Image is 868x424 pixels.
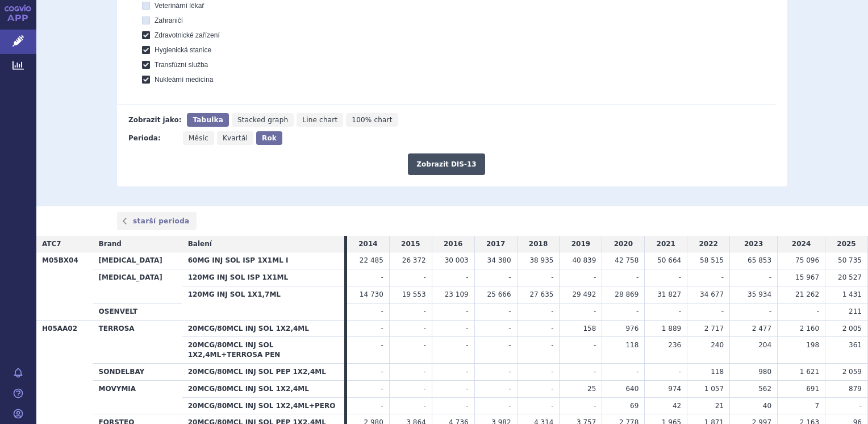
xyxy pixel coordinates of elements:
[806,341,819,349] span: 198
[93,303,182,320] th: OSENVELT
[381,273,383,281] span: -
[423,341,425,349] span: -
[657,290,681,298] span: 31 827
[182,269,344,286] th: 120MG INJ SOL ISP 1X1ML
[594,341,596,349] span: -
[529,290,553,298] span: 27 635
[517,236,560,252] td: 2018
[594,307,596,315] span: -
[551,402,553,410] span: -
[182,363,344,380] th: 20MCG/80MCL INJ SOL PEP 1X2,4ML
[838,273,862,281] span: 20 527
[721,273,724,281] span: -
[630,402,639,410] span: 69
[423,325,425,332] span: -
[551,273,553,281] span: -
[381,341,383,349] span: -
[93,320,182,363] th: TERROSA
[423,273,425,281] span: -
[625,325,639,332] span: 976
[302,116,337,124] span: Line chart
[800,325,819,332] span: 2 160
[615,256,639,264] span: 42 758
[182,337,344,364] th: 20MCG/80MCL INJ SOL 1X2,4ML+TERROSA PEN
[423,402,425,410] span: -
[842,325,862,332] span: 2 005
[466,325,468,332] span: -
[551,341,553,349] span: -
[155,31,220,39] span: Zdravotnické zařízení
[347,236,389,252] td: 2014
[352,116,392,124] span: 100% chart
[508,368,511,376] span: -
[508,341,511,349] span: -
[572,256,596,264] span: 40 839
[182,320,344,337] th: 20MCG/80MCL INJ SOL 1X2,4ML
[466,402,468,410] span: -
[381,325,383,332] span: -
[748,256,771,264] span: 65 853
[93,269,182,304] th: [MEDICAL_DATA]
[508,385,511,393] span: -
[615,290,639,298] span: 28 869
[155,2,204,10] span: Veterinární lékař
[817,307,819,315] span: -
[155,16,183,24] span: Zahraničí
[625,385,639,393] span: 640
[99,240,122,248] span: Brand
[466,368,468,376] span: -
[381,385,383,393] span: -
[679,368,681,376] span: -
[800,368,819,376] span: 1 621
[408,153,485,175] button: Zobrazit DIS-13
[508,273,511,281] span: -
[700,290,724,298] span: 34 677
[594,368,596,376] span: -
[93,252,182,269] th: [MEDICAL_DATA]
[583,325,596,332] span: 158
[758,341,771,349] span: 204
[687,236,730,252] td: 2022
[825,236,868,252] td: 2025
[704,325,724,332] span: 2 717
[188,240,212,248] span: Balení
[636,307,639,315] span: -
[189,134,208,142] span: Měsíc
[704,385,724,393] span: 1 057
[155,46,211,54] span: Hygienická stanice
[673,402,681,410] span: 42
[423,385,425,393] span: -
[445,256,469,264] span: 30 003
[842,368,862,376] span: 2 059
[859,402,862,410] span: -
[262,134,277,142] span: Rok
[474,236,517,252] td: 2017
[679,307,681,315] span: -
[93,363,182,380] th: SONDELBAY
[466,307,468,315] span: -
[763,402,771,410] span: 40
[466,341,468,349] span: -
[389,236,432,252] td: 2015
[445,290,469,298] span: 23 109
[778,236,825,252] td: 2024
[551,385,553,393] span: -
[466,385,468,393] span: -
[360,290,383,298] span: 14 730
[849,385,862,393] span: 879
[748,290,771,298] span: 35 934
[466,273,468,281] span: -
[508,307,511,315] span: -
[508,325,511,332] span: -
[730,236,778,252] td: 2023
[721,307,724,315] span: -
[594,402,596,410] span: -
[128,131,177,145] div: Perioda:
[602,236,645,252] td: 2020
[402,256,426,264] span: 26 372
[758,385,771,393] span: 562
[487,290,511,298] span: 25 666
[769,307,771,315] span: -
[42,240,61,248] span: ATC7
[769,273,771,281] span: -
